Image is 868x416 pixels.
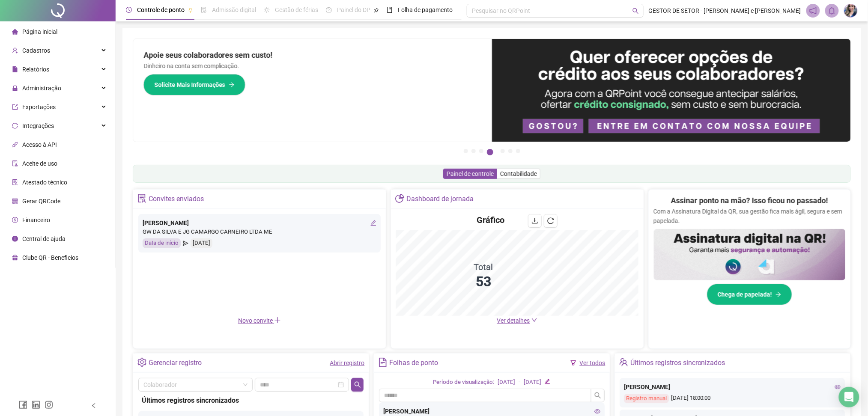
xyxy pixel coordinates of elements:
span: book [387,7,393,13]
span: GESTOR DE SETOR - [PERSON_NAME] e [PERSON_NAME] [649,6,801,15]
button: 7 [516,149,520,153]
span: Cadastros [22,47,50,54]
span: file [12,66,18,72]
span: Administração [22,85,61,92]
span: Painel do DP [337,6,370,13]
span: eye [835,384,841,390]
div: Dashboard de jornada [406,192,474,206]
div: Data de início [143,238,181,248]
span: sun [264,7,270,13]
span: user-add [12,48,18,53]
span: Atestado técnico [22,179,67,186]
span: edit [545,379,550,384]
button: 6 [508,149,513,153]
div: Gerenciar registro [149,356,202,370]
span: file-done [201,7,207,13]
img: banner%2Fa8ee1423-cce5-4ffa-a127-5a2d429cc7d8.png [492,39,851,142]
div: - [519,378,520,387]
span: left [91,403,97,409]
div: Folhas de ponto [390,356,438,370]
span: gift [12,255,18,261]
h2: Apoie seus colaboradores sem custo! [143,49,482,61]
a: Abrir registro [330,360,364,366]
span: Folha de pagamento [398,6,453,13]
span: pushpin [374,8,379,13]
span: setting [137,358,146,367]
span: instagram [45,401,53,409]
span: Relatórios [22,66,49,73]
span: pie-chart [395,194,404,203]
span: Exportações [22,104,56,110]
div: [PERSON_NAME] [143,218,376,228]
div: Últimos registros sincronizados [630,356,725,370]
button: 3 [479,149,483,153]
span: Solicite Mais Informações [154,80,225,89]
div: [DATE] [191,238,212,248]
div: Últimos registros sincronizados [142,395,360,406]
span: Financeiro [22,217,50,223]
span: dollar [12,217,18,223]
span: send [183,238,188,248]
span: clock-circle [126,7,132,13]
div: [DATE] 18:00:00 [624,394,841,404]
button: Solicite Mais Informações [143,74,245,95]
span: notification [809,7,817,15]
span: file-text [378,358,387,367]
span: down [531,317,537,323]
div: Registro manual [624,394,669,404]
button: 4 [487,149,493,155]
a: Ver detalhes down [497,317,537,324]
span: Ver detalhes [497,317,530,324]
span: search [594,392,601,399]
span: Aceite de uso [22,160,57,167]
h2: Assinar ponto na mão? Isso ficou no passado! [671,195,828,207]
span: download [531,217,538,224]
div: GW DA SILVA E JG CAMARGO CARNEIRO LTDA ME [143,228,376,237]
span: solution [12,179,18,185]
span: Página inicial [22,28,57,35]
button: 1 [464,149,468,153]
img: 14119 [844,4,857,17]
span: arrow-right [229,82,235,88]
span: audit [12,160,18,166]
span: Acesso à API [22,141,57,148]
span: api [12,142,18,148]
span: dashboard [326,7,332,13]
span: plus [274,317,281,324]
div: [DATE] [498,378,515,387]
div: Convites enviados [149,192,204,206]
span: home [12,29,18,35]
span: Integrações [22,122,54,129]
span: arrow-right [776,291,781,297]
span: Novo convite [238,317,281,324]
span: linkedin [32,401,40,409]
span: edit [370,220,376,226]
span: Chega de papelada! [718,290,772,299]
span: facebook [19,401,27,409]
button: 5 [501,149,505,153]
div: Período de visualização: [433,378,494,387]
img: banner%2F02c71560-61a6-44d4-94b9-c8ab97240462.png [654,229,846,280]
span: reload [547,217,554,224]
div: [PERSON_NAME] [383,407,600,416]
span: team [619,358,628,367]
span: bell [828,7,836,15]
span: qrcode [12,198,18,204]
span: Gestão de férias [275,6,318,13]
span: filter [570,360,576,366]
span: pushpin [188,8,193,13]
span: Gerar QRCode [22,198,60,205]
p: Dinheiro na conta sem complicação. [143,61,482,71]
span: eye [594,408,600,414]
span: Painel de controle [447,170,494,177]
span: Contabilidade [500,170,537,177]
a: Ver todos [580,360,606,366]
div: [PERSON_NAME] [624,382,841,392]
button: Chega de papelada! [707,284,792,305]
span: Admissão digital [212,6,256,13]
p: Com a Assinatura Digital da QR, sua gestão fica mais ágil, segura e sem papelada. [654,207,846,226]
span: Clube QR - Beneficios [22,254,78,261]
button: 2 [471,149,476,153]
span: export [12,104,18,110]
span: sync [12,123,18,129]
